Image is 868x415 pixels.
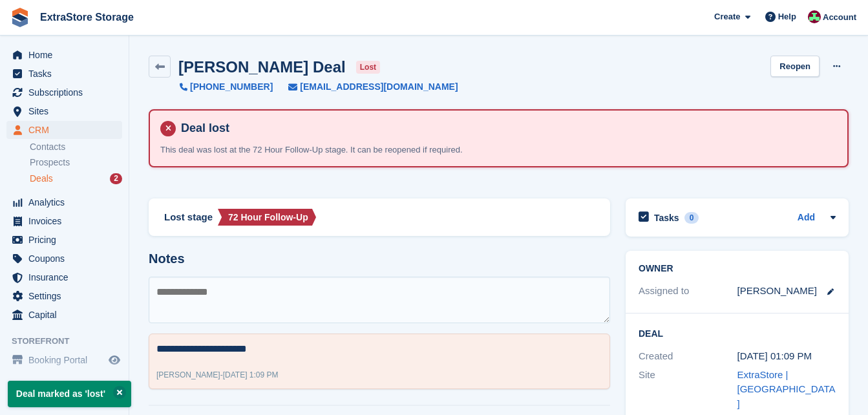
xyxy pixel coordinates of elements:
img: stora-icon-8386f47178a22dfd0bd8f6a31ec36ba5ce8667c1dd55bd0f319d3a0aa187defe.svg [10,8,30,27]
a: Add [798,211,815,226]
div: 0 [684,212,699,224]
span: Create [714,10,740,23]
p: Deal marked as 'lost' [8,381,131,407]
div: 2 [110,173,122,184]
span: [EMAIL_ADDRESS][DOMAIN_NAME] [300,80,458,94]
span: lost [356,61,380,74]
span: [PHONE_NUMBER] [190,80,273,94]
span: CRM [28,121,106,139]
a: Prospects [30,156,122,169]
a: menu [6,268,122,286]
div: [PERSON_NAME] [737,284,817,299]
a: [EMAIL_ADDRESS][DOMAIN_NAME] [273,80,458,94]
span: stage [187,210,213,225]
span: Capital [28,306,106,324]
span: Pricing [28,231,106,249]
span: Invoices [28,212,106,230]
span: Lost [164,210,185,225]
span: Storefront [12,335,129,348]
a: menu [6,65,122,83]
a: menu [6,83,122,101]
a: menu [6,351,122,369]
h2: Owner [639,264,836,274]
a: menu [6,102,122,120]
span: [PERSON_NAME] [156,370,220,379]
span: Coupons [28,250,106,268]
span: Prospects [30,156,70,169]
h2: Notes [149,251,610,266]
h2: Tasks [654,212,679,224]
span: Settings [28,287,106,305]
a: menu [6,231,122,249]
span: Insurance [28,268,106,286]
span: Help [778,10,796,23]
a: menu [6,193,122,211]
a: Preview store [107,352,122,368]
div: Assigned to [639,284,737,299]
a: [PHONE_NUMBER] [180,80,273,94]
a: menu [6,287,122,305]
span: Sites [28,102,106,120]
a: menu [6,46,122,64]
a: ExtraStore Storage [35,6,139,28]
h4: Deal lost [176,121,837,136]
a: menu [6,121,122,139]
span: Subscriptions [28,83,106,101]
img: Chelsea Parker [808,10,821,23]
span: Tasks [28,65,106,83]
h2: Deal [639,326,836,339]
div: - [156,369,279,381]
div: Site [639,368,737,412]
div: [DATE] 01:09 PM [737,349,836,364]
div: Created [639,349,737,364]
a: menu [6,306,122,324]
span: Analytics [28,193,106,211]
a: menu [6,250,122,268]
span: Deals [30,173,53,185]
span: [DATE] 1:09 PM [223,370,279,379]
span: Booking Portal [28,351,106,369]
div: 72 Hour Follow-Up [228,211,308,224]
a: Reopen [770,56,820,77]
a: Contacts [30,141,122,153]
p: This deal was lost at the 72 Hour Follow-Up stage. It can be reopened if required. [160,144,613,156]
h2: [PERSON_NAME] Deal [178,58,346,76]
a: ExtraStore | [GEOGRAPHIC_DATA] [737,369,836,409]
span: Home [28,46,106,64]
a: menu [6,212,122,230]
span: Account [823,11,856,24]
a: Deals 2 [30,172,122,186]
